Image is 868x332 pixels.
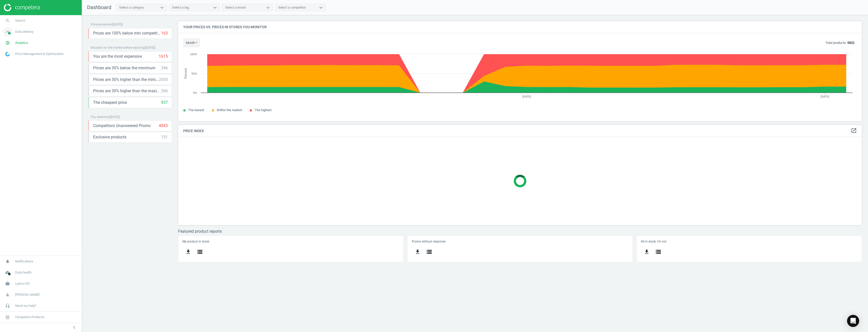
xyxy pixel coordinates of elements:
[217,108,242,112] span: Within the market
[522,95,531,98] tspan: [DATE]
[15,259,33,264] span: Notifications
[15,18,25,23] span: Search
[178,21,862,33] h4: Your prices vs. prices in stores you monitor
[93,100,127,105] span: The cheapest price
[194,246,206,258] button: storage
[68,324,80,331] button: chevron_left
[847,315,859,327] div: Open Intercom Messenger
[15,292,39,297] span: [PERSON_NAME]
[71,324,77,330] i: chevron_left
[851,128,857,134] i: open_in_new
[412,240,629,243] h5: Promo without response
[193,91,197,94] text: 0%
[178,229,862,234] h3: Featured product reports
[159,77,168,82] div: 2055
[93,123,151,129] span: Competitors Unanswered Promo
[172,5,189,10] div: Select a tag
[161,134,168,140] div: 151
[190,53,197,56] text: 100%
[15,315,44,319] span: Competera Products
[185,249,191,255] i: get_app
[415,249,421,255] i: get_app
[641,246,653,258] button: get_app
[91,23,112,26] span: Price protection
[3,38,12,48] i: pie_chart_outlined
[192,72,197,75] text: 50%
[161,31,168,36] div: 163
[825,41,854,45] p: Total products:
[182,240,399,243] h5: My product in stock
[4,4,40,11] img: ajHJNr6hYgQAAAAASUVORK5CYII=
[423,246,435,258] button: storage
[5,52,10,56] img: wGWNvw8QSZomAAAAABJRU5ErkJggg==
[87,4,111,10] span: Dashboard
[178,125,862,137] h4: Price Index
[159,54,168,59] div: 1615
[93,77,159,82] span: Prices are 30% higher than the minimum
[182,246,194,258] button: get_app
[15,281,30,286] span: Lyreco DK
[188,108,204,112] span: The lowest
[3,290,12,299] i: person
[159,123,168,129] div: 4043
[15,52,64,56] span: Price Management & Optimization
[644,249,650,255] i: get_app
[851,128,857,134] a: open_in_new
[91,46,145,49] span: Situation on the market before repricing
[183,38,200,47] button: month
[3,27,12,37] i: timeline
[278,5,306,10] div: Select a competitor
[426,249,432,255] i: storage
[3,279,12,288] i: work
[119,5,144,10] div: Select a category
[109,115,120,119] span: ( [DATE] )
[15,41,28,45] span: Analytics
[255,108,272,112] span: The highest
[655,249,661,255] i: storage
[112,23,123,26] span: ( [DATE] )
[161,88,168,94] div: 266
[93,65,155,71] span: Prices are 30% below the minimum
[3,268,12,277] i: cloud_done
[3,301,12,311] i: headset_mic
[15,304,36,308] span: Need our help?
[15,29,34,34] span: Data delivery
[847,41,854,45] b: 5822
[821,95,829,98] tspan: [DATE]
[3,257,12,266] i: notifications
[653,246,664,258] button: storage
[93,88,161,94] span: Prices are 30% higher than the maximal
[412,246,423,258] button: get_app
[184,68,187,79] tspan: Percent
[91,115,109,119] span: Pay attention
[161,65,168,71] div: 246
[641,240,858,243] h5: All in stock, i'm not
[3,16,12,25] i: search
[197,249,203,255] i: storage
[161,100,168,105] div: 937
[93,31,161,36] span: Prices are 100% below min competitor
[145,46,155,49] span: ( [DATE] )
[15,270,32,275] span: Data health
[225,5,246,10] div: Select a brand
[93,134,126,140] span: Exclusive products
[93,54,142,59] span: You are the most expensive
